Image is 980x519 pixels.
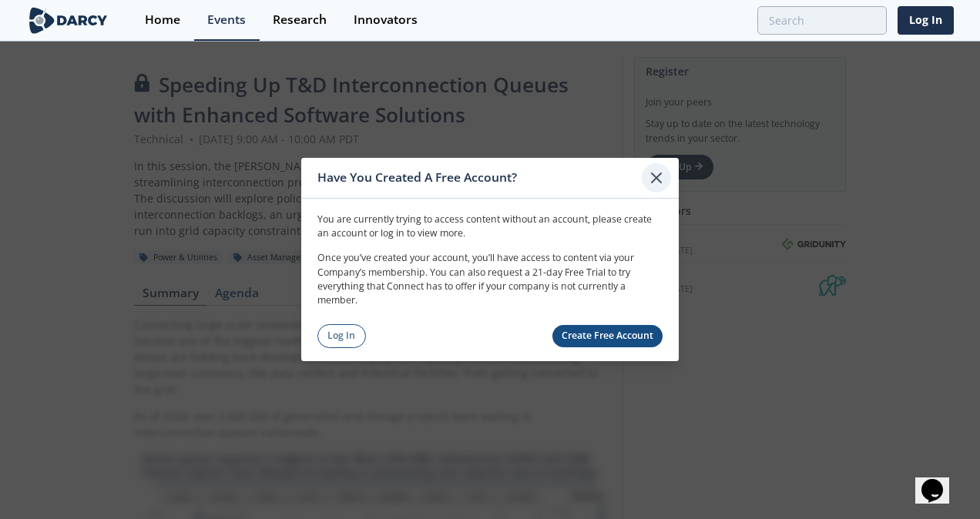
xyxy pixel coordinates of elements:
[273,14,327,26] div: Research
[898,6,954,35] a: Log In
[317,251,663,308] p: Once you’ve created your account, you’ll have access to content via your Company’s membership. Yo...
[317,324,366,348] a: Log In
[26,7,110,34] img: logo-wide.svg
[354,14,418,26] div: Innovators
[317,163,642,193] div: Have You Created A Free Account?
[317,212,663,240] p: You are currently trying to access content without an account, please create an account or log in...
[207,14,246,26] div: Events
[915,457,965,504] iframe: chat widget
[552,325,663,347] a: Create Free Account
[145,14,180,26] div: Home
[757,6,887,35] input: Advanced Search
